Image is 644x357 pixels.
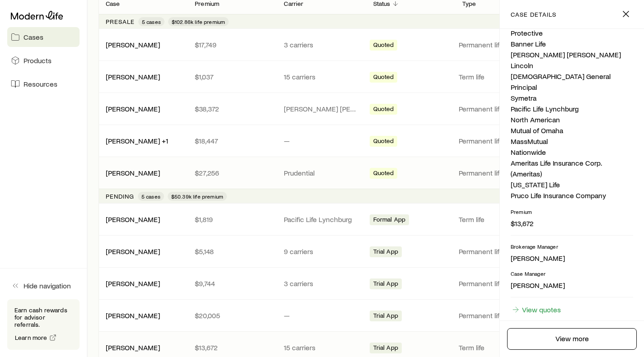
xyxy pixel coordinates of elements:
[459,343,541,352] p: Term life
[511,38,633,49] li: Banner Life
[24,281,71,290] span: Hide navigation
[195,136,269,145] p: $18,447
[142,18,161,25] span: 5 cases
[106,215,160,224] div: [PERSON_NAME]
[511,243,633,250] p: Brokerage Manager
[284,136,358,145] p: —
[24,79,57,88] span: Resources
[7,27,80,47] a: Cases
[172,18,225,25] span: $102.86k life premium
[195,311,269,320] p: $20,005
[106,40,160,50] div: [PERSON_NAME]
[7,74,80,94] a: Resources
[195,72,269,81] p: $1,037
[106,215,160,223] a: [PERSON_NAME]
[195,279,269,288] p: $9,744
[195,215,269,224] p: $1,819
[373,344,398,353] span: Trial App
[195,168,269,177] p: $27,256
[195,40,269,49] p: $17,749
[511,179,633,190] li: [US_STATE] Life
[511,93,633,103] li: Symetra
[511,190,633,201] li: Pruco Life Insurance Company
[284,72,358,81] p: 15 carriers
[284,40,358,49] p: 3 carriers
[7,299,80,350] div: Earn cash rewards for advisor referrals.Learn more
[373,73,394,83] span: Quoted
[106,72,160,82] div: [PERSON_NAME]
[284,215,358,224] p: Pacific Life Lynchburg
[106,104,160,113] a: [PERSON_NAME]
[373,41,394,51] span: Quoted
[373,137,394,147] span: Quoted
[106,72,160,81] a: [PERSON_NAME]
[511,219,633,228] p: $13,672
[106,279,160,288] div: [PERSON_NAME]
[284,279,358,288] p: 3 carriers
[511,281,633,290] p: [PERSON_NAME]
[284,104,358,113] p: [PERSON_NAME] [PERSON_NAME]
[106,247,160,256] div: [PERSON_NAME]
[141,193,160,200] span: 5 cases
[106,343,160,352] a: [PERSON_NAME]
[459,72,541,81] p: Term life
[511,82,633,93] li: Principal
[106,343,160,352] div: [PERSON_NAME]
[459,279,541,288] p: Permanent life
[511,28,633,38] li: Protective
[507,328,637,350] a: View more
[459,104,541,113] p: Permanent life
[284,343,358,352] p: 15 carriers
[106,40,160,49] a: [PERSON_NAME]
[373,105,394,115] span: Quoted
[373,169,394,179] span: Quoted
[106,168,160,178] div: [PERSON_NAME]
[7,51,80,70] a: Products
[511,305,561,315] a: View quotes
[511,270,633,277] p: Case Manager
[459,311,541,320] p: Permanent life, Term life
[15,334,47,341] span: Learn more
[459,136,541,145] p: Permanent life
[14,306,72,328] p: Earn cash rewards for advisor referrals.
[106,168,160,177] a: [PERSON_NAME]
[511,158,633,179] li: Ameritas Life Insurance Corp. (Ameritas)
[511,49,633,60] li: [PERSON_NAME] [PERSON_NAME]
[284,168,358,177] p: Prudential
[511,147,633,158] li: Nationwide
[195,104,269,113] p: $38,372
[171,193,223,200] span: $50.39k life premium
[511,103,633,114] li: Pacific Life Lynchburg
[24,56,52,65] span: Products
[106,18,135,25] p: Presale
[459,215,541,224] p: Term life
[511,60,633,71] li: Lincoln
[511,208,633,215] p: Premium
[459,247,541,256] p: Permanent life
[106,279,160,287] a: [PERSON_NAME]
[7,276,80,296] button: Hide navigation
[106,136,168,146] div: [PERSON_NAME] +1
[373,312,398,321] span: Trial App
[106,247,160,255] a: [PERSON_NAME]
[373,280,398,289] span: Trial App
[373,216,406,225] span: Formal App
[284,311,358,320] p: —
[106,193,134,200] p: Pending
[459,40,541,49] p: Permanent life, Term life
[511,254,633,263] p: [PERSON_NAME]
[24,32,43,42] span: Cases
[195,343,269,352] p: $13,672
[106,136,168,145] a: [PERSON_NAME] +1
[459,168,541,177] p: Permanent life
[511,136,633,147] li: MassMutual
[511,71,633,82] li: [DEMOGRAPHIC_DATA] General
[195,247,269,256] p: $5,148
[511,11,556,18] p: case details
[511,125,633,136] li: Mutual of Omaha
[373,248,398,257] span: Trial App
[106,311,160,320] a: [PERSON_NAME]
[106,104,160,114] div: [PERSON_NAME]
[106,311,160,320] div: [PERSON_NAME]
[511,114,633,125] li: North American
